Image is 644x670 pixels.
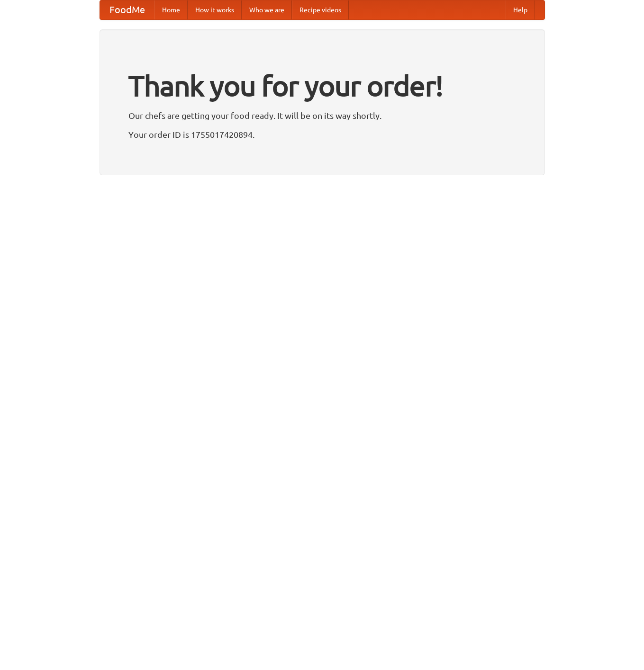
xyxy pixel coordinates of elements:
a: Home [154,0,188,19]
a: Who we are [242,0,292,19]
a: How it works [188,0,242,19]
h1: Thank you for your order! [128,63,516,108]
a: Recipe videos [292,0,349,19]
a: Help [506,0,535,19]
a: FoodMe [100,0,154,19]
p: Your order ID is 1755017420894. [128,127,516,142]
p: Our chefs are getting your food ready. It will be on its way shortly. [128,108,516,123]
